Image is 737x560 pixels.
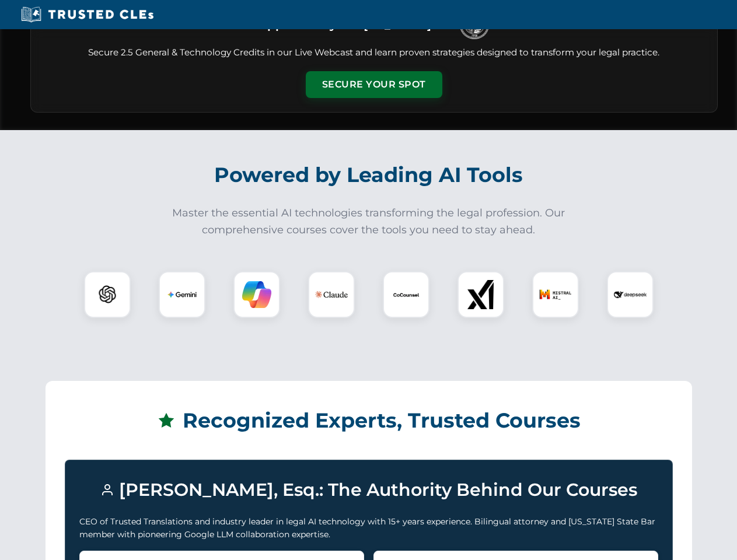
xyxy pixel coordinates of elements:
[65,400,673,441] h2: Recognized Experts, Trusted Courses
[532,271,579,318] div: Mistral AI
[165,205,573,239] p: Master the essential AI technologies transforming the legal profession. Our comprehensive courses...
[315,278,348,311] img: Claude Logo
[306,71,442,98] button: Secure Your Spot
[79,474,658,506] h3: [PERSON_NAME], Esq.: The Authority Behind Our Courses
[466,280,495,309] img: xAI Logo
[79,515,658,541] p: CEO of Trusted Translations and industry leader in legal AI technology with 15+ years experience....
[614,278,647,311] img: DeepSeek Logo
[607,271,654,318] div: DeepSeek
[18,6,157,23] img: Trusted CLEs
[90,278,124,311] img: ChatGPT Logo
[539,278,572,311] img: Mistral AI Logo
[84,271,131,318] div: ChatGPT
[383,271,429,318] div: CoCounsel
[167,280,197,309] img: Gemini Logo
[242,280,271,309] img: Copilot Logo
[457,271,504,318] div: xAI
[45,46,703,60] p: Secure 2.5 General & Technology Credits in our Live Webcast and learn proven strategies designed ...
[308,271,355,318] div: Claude
[46,155,692,195] h2: Powered by Leading AI Tools
[392,280,421,309] img: CoCounsel Logo
[233,271,280,318] div: Copilot
[159,271,205,318] div: Gemini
